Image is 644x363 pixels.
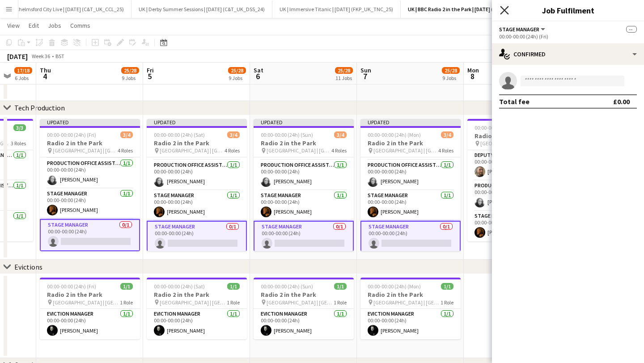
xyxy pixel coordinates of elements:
span: [GEOGRAPHIC_DATA] | [GEOGRAPHIC_DATA], [GEOGRAPHIC_DATA] [267,147,331,154]
app-card-role: Deputy Production Manager1/100:00-00:00 (24h)[PERSON_NAME] [467,150,568,181]
span: [GEOGRAPHIC_DATA] | [GEOGRAPHIC_DATA], [GEOGRAPHIC_DATA] [160,147,225,154]
app-card-role: Eviction Manager1/100:00-00:00 (24h)[PERSON_NAME] [254,309,354,339]
span: 3 Roles [11,140,26,147]
span: Comms [70,21,90,30]
h3: Radio 2 in the Park [40,139,140,147]
span: 4 Roles [118,147,133,154]
span: -- [626,26,637,33]
app-card-role: Stage Manager1/100:00-00:00 (24h)[PERSON_NAME] [360,190,461,221]
span: 1 Role [120,299,133,306]
app-job-card: Updated00:00-00:00 (24h) (Fri)3/4Radio 2 in the Park [GEOGRAPHIC_DATA] | [GEOGRAPHIC_DATA], [GEOG... [40,119,140,251]
div: 6 Jobs [15,75,32,81]
span: 00:00-00:00 (24h) (Mon) [368,283,421,290]
app-card-role: Stage Manager0/100:00-00:00 (24h) [40,219,140,251]
a: Comms [67,20,94,31]
app-job-card: Updated00:00-00:00 (24h) (Mon)3/4Radio 2 in the Park [GEOGRAPHIC_DATA] | [GEOGRAPHIC_DATA], [GEOG... [360,119,461,251]
app-job-card: 00:00-00:00 (24h) (Sun)1/1Radio 2 in the Park [GEOGRAPHIC_DATA] | [GEOGRAPHIC_DATA], [GEOGRAPHIC_... [254,278,354,339]
span: 3/4 [334,131,347,138]
span: View [7,21,20,30]
button: UK | BBC Radio 2 in the Park | [DATE] (BBC_UK_R2ITP_25) [401,0,546,18]
div: 11 Jobs [335,75,352,81]
app-card-role: Stage Manager0/100:00-00:00 (24h) [147,221,247,253]
h3: Radio 2 in the Park [467,132,568,140]
div: 9 Jobs [122,75,139,81]
div: Updated [254,119,354,126]
span: 00:00-00:00 (24h) (Sat) [154,283,205,290]
h3: Radio 2 in the Park [254,139,354,147]
app-card-role: Eviction Manager1/100:00-00:00 (24h)[PERSON_NAME] [40,309,140,339]
span: 8 [466,71,479,81]
span: 25/28 [121,67,139,74]
span: 00:00-00:00 (24h) (Fri) [47,131,96,138]
div: Updated [360,119,461,126]
app-job-card: 00:00-00:00 (24h) (Tue)3/3Radio 2 in the Park [GEOGRAPHIC_DATA] | [GEOGRAPHIC_DATA], [GEOGRAPHIC_... [467,119,568,241]
span: 4 [38,71,51,81]
span: 1/1 [227,283,240,290]
div: 00:00-00:00 (24h) (Fri)1/1Radio 2 in the Park [GEOGRAPHIC_DATA] | [GEOGRAPHIC_DATA], [GEOGRAPHIC_... [40,278,140,339]
div: Total fee [499,97,530,106]
app-card-role: Stage Manager1/100:00-00:00 (24h)[PERSON_NAME] [40,189,140,219]
h3: Radio 2 in the Park [360,139,461,147]
span: 25/28 [442,67,460,74]
span: 17/18 [14,67,32,74]
div: 00:00-00:00 (24h) (Fri) [499,33,637,40]
span: 1 Role [227,299,240,306]
div: Updated [147,119,247,126]
app-card-role: Production Office Assistant1/100:00-00:00 (24h)[PERSON_NAME] [254,160,354,190]
span: [GEOGRAPHIC_DATA] | [GEOGRAPHIC_DATA], [GEOGRAPHIC_DATA] [373,147,438,154]
h3: Radio 2 in the Park [147,291,247,299]
span: Mon [467,66,479,74]
span: 5 [145,71,154,81]
app-job-card: Updated00:00-00:00 (24h) (Sat)3/4Radio 2 in the Park [GEOGRAPHIC_DATA] | [GEOGRAPHIC_DATA], [GEOG... [147,119,247,251]
span: 4 Roles [331,147,347,154]
h3: Job Fulfilment [492,4,644,16]
span: 3/4 [441,131,453,138]
app-card-role: Production Office Assistant1/100:00-00:00 (24h)[PERSON_NAME] [467,181,568,211]
span: 00:00-00:00 (24h) (Mon) [368,131,421,138]
app-card-role: Eviction Manager1/100:00-00:00 (24h)[PERSON_NAME] [147,309,247,339]
div: Updated [40,119,140,126]
span: 3/4 [227,131,240,138]
app-card-role: Stage Manager1/100:00-00:00 (24h)[PERSON_NAME] [147,190,247,221]
div: Evictions [14,262,42,271]
span: 1 Role [441,299,453,306]
div: £0.00 [613,97,630,106]
app-card-role: Production Office Assistant1/100:00-00:00 (24h)[PERSON_NAME] [360,160,461,190]
app-card-role: Stage Manager0/100:00-00:00 (24h) [254,221,354,253]
div: Confirmed [492,43,644,65]
app-card-role: Production Office Assistant1/100:00-00:00 (24h)[PERSON_NAME] [147,160,247,190]
span: 6 [252,71,263,81]
span: 25/28 [228,67,246,74]
button: UK | Derby Summer Sessions | [DATE] (C&T_UK_DSS_24) [131,0,272,18]
div: [DATE] [7,52,28,61]
app-job-card: Updated00:00-00:00 (24h) (Sun)3/4Radio 2 in the Park [GEOGRAPHIC_DATA] | [GEOGRAPHIC_DATA], [GEOG... [254,119,354,251]
h3: Radio 2 in the Park [360,291,461,299]
span: 3/3 [13,124,26,131]
span: 1/1 [120,283,133,290]
span: 00:00-00:00 (24h) (Sun) [261,283,313,290]
span: [GEOGRAPHIC_DATA] | [GEOGRAPHIC_DATA], [GEOGRAPHIC_DATA] [267,299,334,306]
div: 9 Jobs [442,75,459,81]
span: Stage Manager [499,26,539,33]
span: [GEOGRAPHIC_DATA] | [GEOGRAPHIC_DATA], [GEOGRAPHIC_DATA] [480,140,545,147]
button: Stage Manager [499,26,547,33]
app-job-card: 00:00-00:00 (24h) (Sat)1/1Radio 2 in the Park [GEOGRAPHIC_DATA] | [GEOGRAPHIC_DATA], [GEOGRAPHIC_... [147,278,247,339]
span: Sat [254,66,263,74]
app-card-role: Eviction Manager1/100:00-00:00 (24h)[PERSON_NAME] [360,309,461,339]
span: [GEOGRAPHIC_DATA] | [GEOGRAPHIC_DATA], [GEOGRAPHIC_DATA] [53,147,118,154]
div: 9 Jobs [229,75,246,81]
span: [GEOGRAPHIC_DATA] | [GEOGRAPHIC_DATA], [GEOGRAPHIC_DATA] [53,299,120,306]
span: 00:00-00:00 (24h) (Fri) [47,283,96,290]
app-job-card: 00:00-00:00 (24h) (Mon)1/1Radio 2 in the Park [GEOGRAPHIC_DATA] | [GEOGRAPHIC_DATA], [GEOGRAPHIC_... [360,278,461,339]
span: Jobs [48,21,61,30]
span: 1/1 [441,283,453,290]
span: [GEOGRAPHIC_DATA] | [GEOGRAPHIC_DATA], [GEOGRAPHIC_DATA] [373,299,441,306]
span: 4 Roles [438,147,453,154]
h3: Radio 2 in the Park [254,291,354,299]
a: View [4,20,23,31]
span: 00:00-00:00 (24h) (Sun) [261,131,313,138]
